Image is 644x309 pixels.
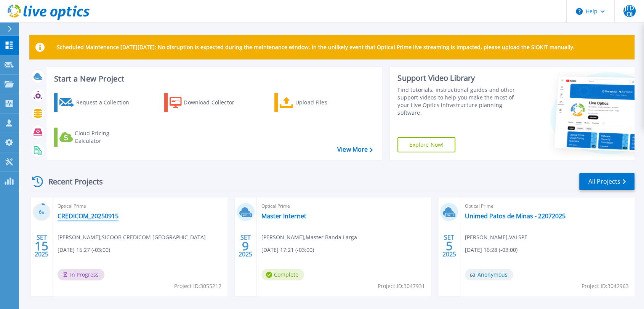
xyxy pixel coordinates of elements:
a: View More [337,146,373,153]
span: JTDOJ [623,5,636,17]
a: All Projects [579,173,634,190]
div: Upload Files [295,95,356,110]
span: In Progress [58,269,104,280]
span: [DATE] 17:21 (-03:00) [261,246,314,254]
span: [PERSON_NAME] , SICOOB CREDICOM [GEOGRAPHIC_DATA] [58,233,206,242]
span: [DATE] 15:27 (-03:00) [58,246,110,254]
a: Master Internet [261,212,306,220]
div: Cloud Pricing Calculator [75,130,136,145]
a: Explore Now! [397,137,455,152]
span: Optical Prime [465,202,630,210]
div: SET 2025 [442,232,457,260]
span: Project ID: 3042963 [582,282,629,290]
a: Download Collector [164,93,249,112]
a: Unimed Patos de Minas - 22072025 [465,212,566,220]
h3: 6 [33,208,51,217]
div: Recent Projects [29,172,113,191]
span: 15 [35,243,48,249]
a: Request a Collection [54,93,139,112]
a: Cloud Pricing Calculator [54,128,139,147]
span: [PERSON_NAME] , VALSPE [465,233,527,242]
span: Optical Prime [58,202,223,210]
span: 5 [446,243,453,249]
span: 9 [242,243,249,249]
div: Support Video Library [397,73,521,83]
span: [PERSON_NAME] , Master Banda Larga [261,233,357,242]
span: Complete [261,269,304,280]
h3: Start a New Project [54,75,372,83]
div: Find tutorials, instructional guides and other support videos to help you make the most of your L... [397,86,521,117]
span: [DATE] 16:28 (-03:00) [465,246,517,254]
span: Project ID: 3047931 [378,282,425,290]
div: Download Collector [184,95,245,110]
span: Project ID: 3055212 [174,282,221,290]
span: Anonymous [465,269,513,280]
a: CREDICOM_20250915 [58,212,119,220]
span: Optical Prime [261,202,426,210]
div: Request a Collection [76,95,137,110]
div: SET 2025 [238,232,253,260]
a: Upload Files [274,93,359,112]
div: SET 2025 [34,232,49,260]
p: Scheduled Maintenance [DATE][DATE]: No disruption is expected during the maintenance window. In t... [57,44,575,50]
span: % [42,210,44,215]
